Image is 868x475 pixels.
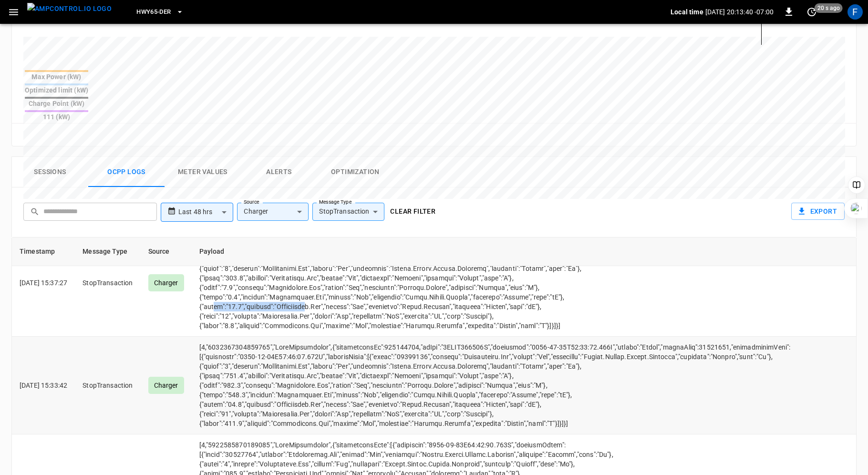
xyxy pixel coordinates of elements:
[75,237,140,266] th: Message Type
[27,3,112,15] img: ampcontrol.io logo
[312,203,384,221] div: StopTransaction
[20,381,67,390] p: [DATE] 15:33:42
[133,3,187,21] button: HWY65-DER
[165,157,241,187] button: Meter Values
[671,7,703,17] p: Local time
[192,337,799,434] td: [4,"6032367304859765","LoreMipsumdolor",{"sitametconsEc":925144704,"adIpi":"3ELIT366506S","doeius...
[319,198,351,206] label: Message Type
[386,203,439,220] button: Clear filter
[75,337,140,434] td: StopTransaction
[88,157,165,187] button: Ocpp logs
[244,198,259,206] label: Source
[192,237,799,266] th: Payload
[317,157,393,187] button: Optimization
[705,7,774,17] p: [DATE] 20:13:40 -07:00
[20,278,67,288] p: [DATE] 15:37:27
[141,237,192,266] th: Source
[148,377,184,394] div: Charger
[804,4,819,20] button: set refresh interval
[815,3,843,13] span: 20 s ago
[847,4,863,20] div: profile-icon
[791,203,845,220] button: Export
[241,157,317,187] button: Alerts
[136,7,171,18] span: HWY65-DER
[178,203,233,221] div: Last 48 hrs
[12,157,88,187] button: Sessions
[237,203,309,221] div: Charger
[12,237,75,266] th: Timestamp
